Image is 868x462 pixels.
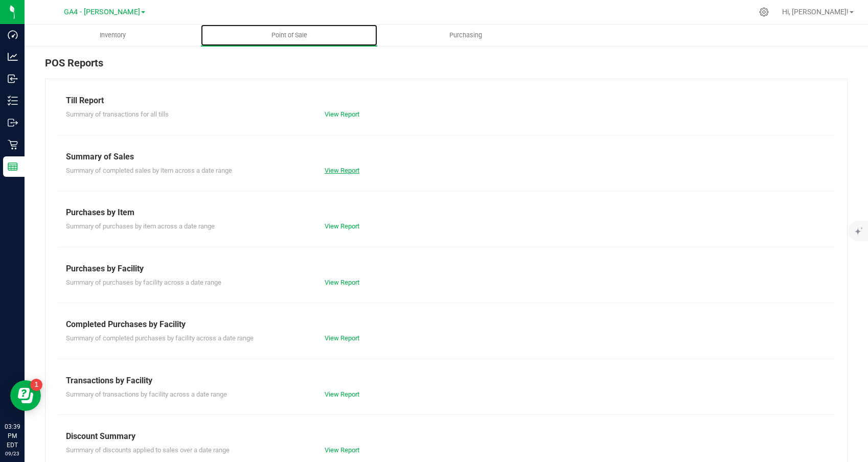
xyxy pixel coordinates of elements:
[325,222,359,230] a: View Report
[45,55,848,79] div: POS Reports
[8,96,18,106] inline-svg: Inventory
[66,167,232,174] span: Summary of completed sales by item across a date range
[64,8,140,16] span: GA4 - [PERSON_NAME]
[258,31,321,40] span: Point of Sale
[66,222,215,230] span: Summary of purchases by item across a date range
[325,390,359,398] a: View Report
[325,167,359,174] a: View Report
[8,74,18,84] inline-svg: Inbound
[66,390,227,398] span: Summary of transactions by facility across a date range
[758,7,770,17] div: Manage settings
[8,118,18,128] inline-svg: Outbound
[5,422,20,450] p: 03:39 PM EDT
[66,95,827,107] div: Till Report
[436,31,496,40] span: Purchasing
[66,446,230,454] span: Summary of discounts applied to sales over a date range
[5,450,20,457] p: 09/23
[66,263,827,275] div: Purchases by Facility
[8,161,18,172] inline-svg: Reports
[86,31,140,40] span: Inventory
[25,25,201,46] a: Inventory
[66,151,827,163] div: Summary of Sales
[8,140,18,150] inline-svg: Retail
[66,318,827,331] div: Completed Purchases by Facility
[66,430,827,443] div: Discount Summary
[325,110,359,118] a: View Report
[8,52,18,62] inline-svg: Analytics
[30,379,42,391] iframe: Resource center unread badge
[325,446,359,454] a: View Report
[325,334,359,342] a: View Report
[66,110,169,118] span: Summary of transactions for all tills
[201,25,377,46] a: Point of Sale
[377,25,554,46] a: Purchasing
[66,206,827,219] div: Purchases by Item
[325,279,359,286] a: View Report
[66,279,221,286] span: Summary of purchases by facility across a date range
[66,375,827,387] div: Transactions by Facility
[66,334,254,342] span: Summary of completed purchases by facility across a date range
[782,8,849,16] span: Hi, [PERSON_NAME]!
[10,380,41,411] iframe: Resource center
[8,30,18,40] inline-svg: Dashboard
